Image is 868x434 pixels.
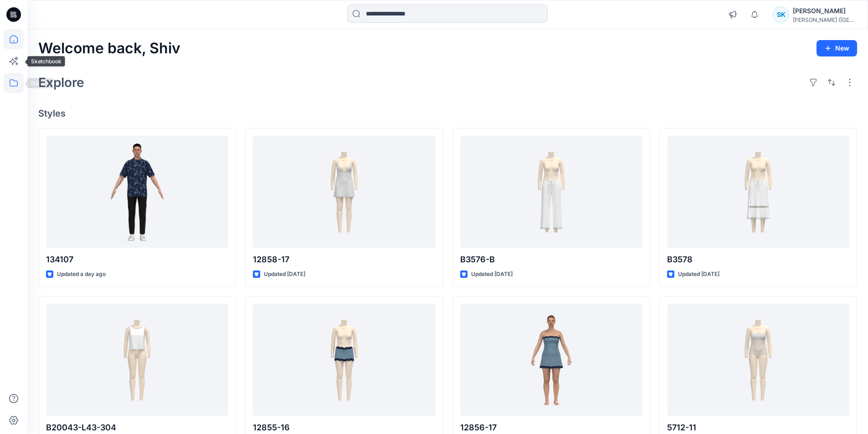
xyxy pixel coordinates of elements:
[667,304,849,416] a: 5712-11
[57,270,106,279] p: Updated a day ago
[471,270,513,279] p: Updated [DATE]
[38,40,180,57] h2: Welcome back, Shiv
[667,253,849,266] p: B3578
[264,270,305,279] p: Updated [DATE]
[253,253,435,266] p: 12858-17
[38,75,84,90] h2: Explore
[46,253,228,266] p: 134107
[46,421,228,434] p: B20043-L43-304
[38,108,857,119] h4: Styles
[460,304,642,416] a: 12856-17
[460,421,642,434] p: 12856-17
[46,304,228,416] a: B20043-L43-304
[773,6,789,23] div: SK
[817,40,857,56] button: New
[460,253,642,266] p: B3576-B
[793,5,857,16] div: [PERSON_NAME]
[667,421,849,434] p: 5712-11
[667,136,849,248] a: B3578
[793,16,857,23] div: [PERSON_NAME] ([GEOGRAPHIC_DATA]) Exp...
[460,136,642,248] a: B3576-B
[253,421,435,434] p: 12855-16
[46,136,228,248] a: 134107
[253,136,435,248] a: 12858-17
[678,270,719,279] p: Updated [DATE]
[253,304,435,416] a: 12855-16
